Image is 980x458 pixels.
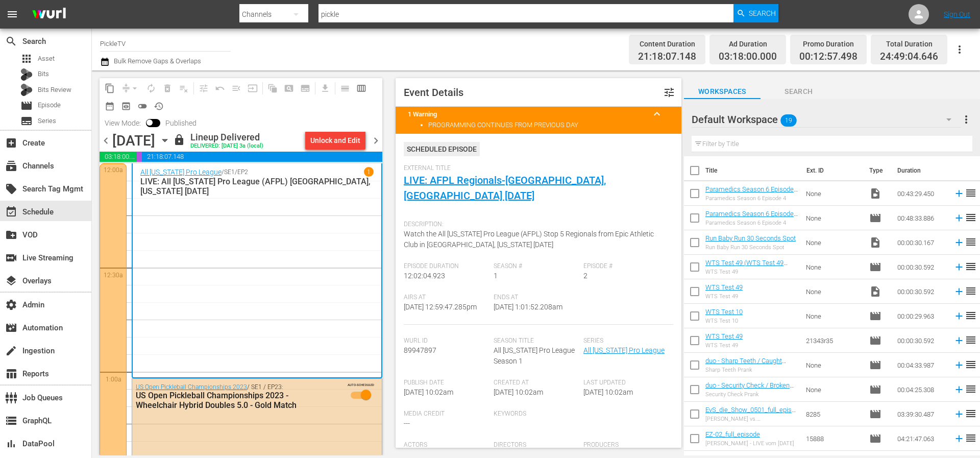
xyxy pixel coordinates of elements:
td: 00:04:25.308 [893,377,949,402]
a: Paramedics Season 6 Episode 4 [705,185,798,201]
span: Create Series Block [297,80,313,97]
span: Search Tag Mgmt [5,183,17,195]
svg: Add to Schedule [953,261,965,273]
td: None [802,230,865,255]
svg: Add to Schedule [953,188,965,199]
title: 1 Warning [408,110,645,118]
a: LIVE: AFPL Regionals-[GEOGRAPHIC_DATA], [GEOGRAPHIC_DATA] [DATE] [404,174,606,202]
span: Episode [869,310,881,322]
span: Event Details [404,86,463,99]
div: WTS Test 10 [705,318,743,324]
span: Ingestion [5,345,17,357]
div: WTS Test 49 [705,269,798,275]
span: VOD [5,229,17,241]
td: None [802,181,865,206]
span: Episode [20,100,33,112]
td: 21343r35 [802,328,865,353]
span: 21:18:07.148 [638,51,696,63]
td: 03:39:30.487 [893,402,949,426]
span: Episode [869,212,881,224]
span: reorder [965,236,977,248]
th: Duration [891,156,952,185]
span: Episode [869,359,881,371]
td: 15888 [802,426,865,451]
span: Channels [5,160,17,172]
span: more_vert [960,113,972,126]
td: None [802,206,865,230]
span: lock [173,134,185,146]
span: 03:18:00.000 [100,152,137,162]
div: WTS Test 49 [705,293,743,300]
span: Customize Events [192,78,212,98]
td: 00:00:30.592 [893,255,949,279]
td: 00:00:30.592 [893,328,949,353]
span: 1 [494,272,498,280]
a: duo - Sharp Teeth / Caught Cheating [705,357,786,372]
span: Watch the All [US_STATE] Pro League (AFPL) Stop 5 Regionals from Epic Athletic Club in [GEOGRAPHI... [404,230,654,249]
a: Sign Out [944,10,970,18]
span: 24:49:04.646 [880,51,938,63]
span: Last Updated [583,379,668,387]
span: Bits Review [38,85,71,95]
span: Episode [869,261,881,273]
span: Revert to Primary Episode [212,80,228,97]
div: US Open Pickleball Championships 2023 - Wheelchair Hybrid Doubles 5.0 - Gold Match [136,391,328,410]
span: Search [5,35,17,47]
span: Create Search Block [281,80,297,97]
svg: Add to Schedule [953,212,965,224]
span: Copy Lineup [102,80,118,97]
svg: Add to Schedule [953,286,965,297]
a: EZ-02_full_episode [705,430,760,438]
svg: Add to Schedule [953,359,965,371]
span: View Backup [118,98,134,114]
span: reorder [965,383,977,395]
div: DELIVERED: [DATE] 3a (local) [190,143,263,150]
span: Day Calendar View [333,78,353,98]
span: toggle_off [137,101,148,111]
a: duo - Security Check / Broken Statue [705,381,794,397]
span: Episode [38,100,61,110]
td: 00:00:29.963 [893,304,949,328]
span: Episode [869,334,881,347]
th: Ext. ID [800,156,863,185]
a: US Open Pickleball Championships 2023 [136,383,247,391]
a: All [US_STATE] Pro League [583,346,665,354]
span: menu [6,8,18,20]
div: Lineup Delivered [190,132,263,143]
span: Keywords [494,410,578,418]
td: 04:21:47.063 [893,426,949,451]
span: date_range_outlined [105,101,115,111]
td: 00:04:33.987 [893,353,949,377]
span: chevron_left [100,134,112,147]
th: Type [863,156,891,185]
span: Search [761,85,837,98]
td: None [802,255,865,279]
button: Search [733,4,778,22]
span: Episode [869,408,881,420]
div: Scheduled Episode [404,142,480,156]
span: Actors [404,441,488,449]
span: 03:18:00.000 [719,51,777,63]
span: Ends At [494,294,578,302]
span: 00:12:57.498 [137,152,142,162]
th: Title [705,156,801,185]
div: Bits [20,68,33,81]
span: reorder [965,432,977,444]
span: Create [5,137,17,149]
span: Remove Gaps & Overlaps [118,80,143,97]
td: None [802,377,865,402]
span: Producers [583,441,668,449]
span: 2 [583,272,587,280]
span: Bits [38,69,49,79]
span: Customize Event [663,86,675,99]
a: WTS Test 49 (WTS Test 49 (00:00:00)) [705,259,788,274]
span: Refresh All Search Blocks [261,78,281,98]
span: Season # [494,262,578,271]
td: None [802,353,865,377]
span: GraphQL [5,415,17,427]
a: WTS Test 49 [705,283,743,291]
span: reorder [965,309,977,322]
div: Sharp Teeth Prank [705,367,798,373]
div: Content Duration [638,37,696,51]
div: Bits Review [20,84,33,96]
